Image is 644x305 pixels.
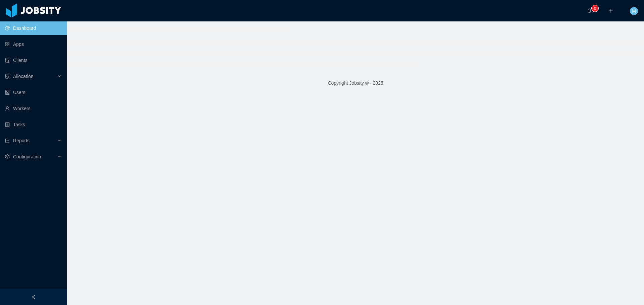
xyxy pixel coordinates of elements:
[5,86,62,99] a: icon: robotUsers
[5,54,62,67] a: icon: auditClients
[5,138,10,143] i: icon: line-chart
[608,8,613,13] i: icon: plus
[5,37,62,51] a: icon: appstoreApps
[67,72,644,95] footer: Copyright Jobsity © - 2025
[632,7,636,15] span: M
[592,5,598,12] sup: 0
[13,138,30,143] span: Reports
[5,154,10,159] i: icon: setting
[13,74,34,79] span: Allocation
[5,74,10,79] i: icon: solution
[5,21,62,35] a: icon: pie-chartDashboard
[5,118,62,131] a: icon: profileTasks
[13,154,41,159] span: Configuration
[5,102,62,115] a: icon: userWorkers
[587,8,592,13] i: icon: bell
